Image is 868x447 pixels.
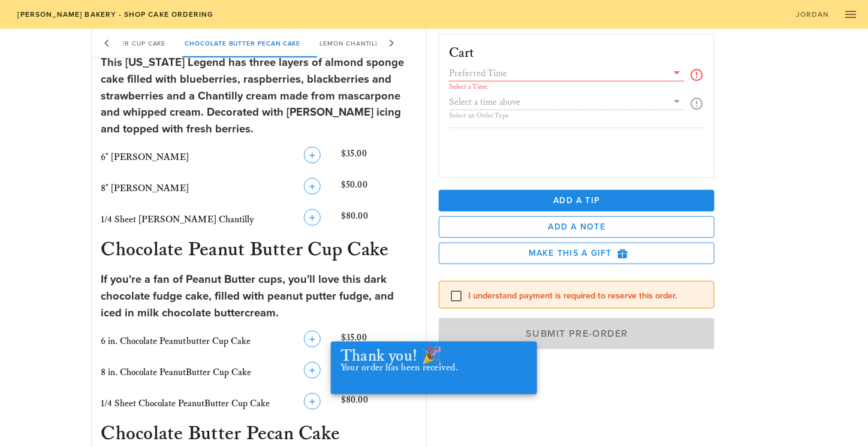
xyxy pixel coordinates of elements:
div: $35.00 [339,328,419,355]
span: 8" [PERSON_NAME] [101,183,189,194]
div: $50.00 [339,176,419,202]
button: Add a Tip [439,190,715,212]
div: Select a Time [449,83,685,90]
div: $80.00 [339,207,419,233]
div: Chocolate Butter Pecan Cake [175,29,310,58]
button: Add a Note [439,216,715,238]
div: Lemon Chantilly Cake [310,29,413,58]
a: Jordan [788,6,837,23]
div: This [US_STATE] Legend has three layers of almond sponge cake filled with blueberries, raspberrie... [101,55,417,137]
button: Submit Pre-Order [439,318,715,349]
h3: Your order has been received. [340,362,458,381]
label: I understand payment is required to reserve this order. [468,290,704,302]
span: Add a Tip [448,195,705,206]
span: [PERSON_NAME] Bakery - Shop Cake Ordering [17,10,213,19]
span: 6 in. Chocolate Peanutbutter Cup Cake [101,336,251,347]
div: $80.00 [339,391,419,417]
div: $35.00 [339,144,419,171]
span: 8 in. Chocolate PeanutButter Cup Cake [101,367,252,378]
span: Jordan [795,10,830,19]
input: Preferred Time [449,65,668,81]
span: Make this a Gift [449,248,704,259]
h1: Thank you! 🎉 [340,350,458,362]
span: Add a Note [449,222,704,232]
span: 1/4 Sheet [PERSON_NAME] Chantilly [101,214,255,225]
button: Make this a Gift [439,243,715,264]
div: If you're a fan of Peanut Butter cups, you'll love this dark chocolate fudge cake, filled with pe... [101,271,417,321]
span: Submit Pre-Order [453,328,701,340]
h3: Chocolate Peanut Butter Cup Cake [99,238,420,264]
span: 1/4 Sheet Chocolate PeanutButter Cup Cake [101,398,270,409]
h3: Cart [449,44,489,63]
span: 6" [PERSON_NAME] [101,152,189,163]
a: [PERSON_NAME] Bakery - Shop Cake Ordering [10,6,221,23]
